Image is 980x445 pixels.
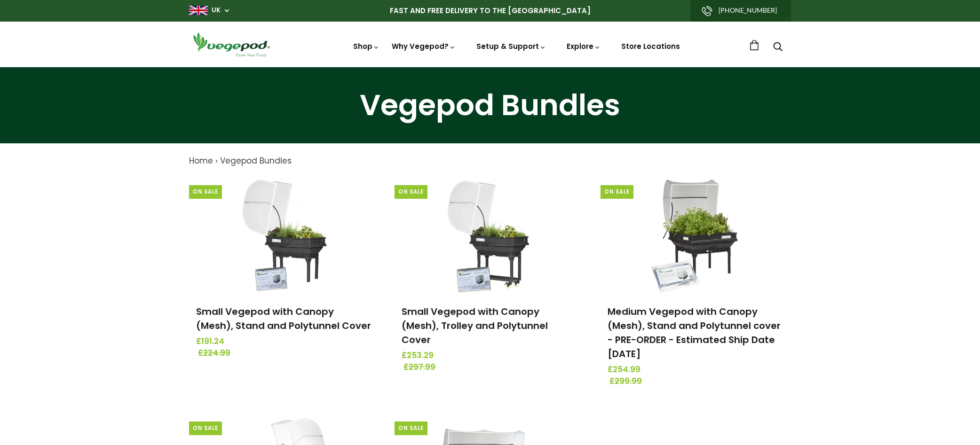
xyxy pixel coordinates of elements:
nav: breadcrumbs [189,155,791,167]
a: Small Vegepod with Canopy (Mesh), Stand and Polytunnel Cover [196,305,371,332]
img: Small Vegepod with Canopy (Mesh), Stand and Polytunnel Cover [235,177,334,294]
a: Medium Vegepod with Canopy (Mesh), Stand and Polytunnel cover - PRE-ORDER - Estimated Ship Date [... [608,305,781,360]
a: Setup & Support [476,41,546,51]
span: £297.99 [403,361,580,374]
h1: Vegepod Bundles [12,91,968,120]
a: Store Locations [621,41,680,51]
a: Small Vegepod with Canopy (Mesh), Trolley and Polytunnel Cover [402,305,548,346]
a: Explore [567,41,601,51]
img: Small Vegepod with Canopy (Mesh), Trolley and Polytunnel Cover [441,177,539,294]
img: gb_large.png [189,6,208,15]
a: Why Vegepod? [392,41,456,51]
a: Vegepod Bundles [220,155,292,166]
span: £191.24 [196,336,372,348]
span: £299.99 [609,375,786,388]
span: £254.99 [608,364,784,376]
span: › [215,155,218,166]
span: £253.29 [402,350,578,362]
a: Shop [353,41,379,51]
img: Vegepod [189,31,274,58]
a: UK [212,6,221,15]
a: Home [189,155,213,166]
a: Search [773,43,782,53]
img: Medium Vegepod with Canopy (Mesh), Stand and Polytunnel cover - PRE-ORDER - Estimated Ship Date S... [646,177,745,294]
span: £224.99 [198,347,374,359]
